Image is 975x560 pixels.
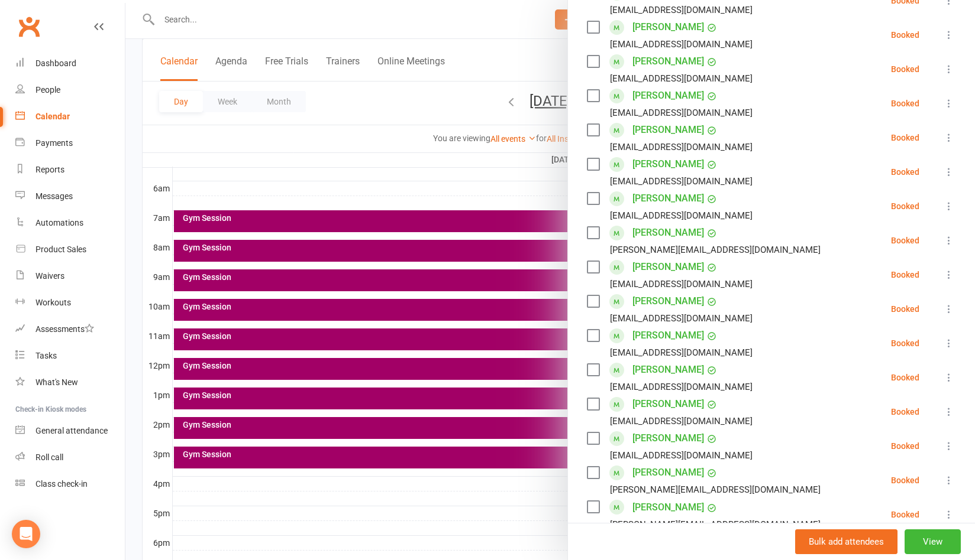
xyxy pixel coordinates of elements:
div: Open Intercom Messenger [12,520,40,548]
div: Booked [891,99,919,108]
a: Assessments [15,316,125,343]
div: Booked [891,236,919,245]
a: Class kiosk mode [15,471,125,497]
a: Messages [15,183,125,210]
div: [EMAIL_ADDRESS][DOMAIN_NAME] [610,345,753,360]
a: Waivers [15,263,125,289]
div: [EMAIL_ADDRESS][DOMAIN_NAME] [610,37,753,52]
div: [EMAIL_ADDRESS][DOMAIN_NAME] [610,105,753,121]
a: [PERSON_NAME] [632,395,704,414]
div: Dashboard [35,58,76,68]
a: General attendance kiosk mode [15,418,125,444]
a: People [15,77,125,103]
a: [PERSON_NAME] [632,429,704,448]
div: People [35,85,60,95]
a: [PERSON_NAME] [632,155,704,174]
div: Booked [891,305,919,313]
div: General attendance [35,426,108,435]
button: View [905,529,961,554]
div: Booked [891,510,919,519]
div: Booked [891,65,919,73]
a: [PERSON_NAME] [632,86,704,105]
div: Booked [891,202,919,210]
div: Booked [891,271,919,279]
div: Roll call [35,452,63,462]
div: [EMAIL_ADDRESS][DOMAIN_NAME] [610,414,753,429]
a: What's New [15,369,125,396]
a: [PERSON_NAME] [632,258,704,276]
div: [EMAIL_ADDRESS][DOMAIN_NAME] [610,311,753,326]
div: Workouts [35,298,71,307]
a: Workouts [15,289,125,316]
a: Product Sales [15,236,125,263]
div: [PERSON_NAME][EMAIL_ADDRESS][DOMAIN_NAME] [610,482,821,497]
a: [PERSON_NAME] [632,463,704,482]
a: Reports [15,157,125,183]
div: [PERSON_NAME][EMAIL_ADDRESS][DOMAIN_NAME] [610,517,821,532]
div: Booked [891,442,919,450]
div: [EMAIL_ADDRESS][DOMAIN_NAME] [610,379,753,395]
div: [EMAIL_ADDRESS][DOMAIN_NAME] [610,139,753,155]
div: Tasks [35,351,57,360]
div: Messages [35,191,73,201]
div: [PERSON_NAME][EMAIL_ADDRESS][DOMAIN_NAME] [610,242,821,258]
button: Bulk add attendees [795,529,897,554]
a: Calendar [15,103,125,130]
a: [PERSON_NAME] [632,189,704,208]
a: [PERSON_NAME] [632,52,704,71]
div: Reports [35,165,64,174]
div: [EMAIL_ADDRESS][DOMAIN_NAME] [610,276,753,292]
a: Dashboard [15,50,125,77]
a: Tasks [15,343,125,369]
div: Booked [891,168,919,176]
div: Class check-in [35,479,88,489]
a: Automations [15,210,125,236]
div: Automations [35,218,83,227]
a: [PERSON_NAME] [632,360,704,379]
div: [EMAIL_ADDRESS][DOMAIN_NAME] [610,71,753,86]
div: [EMAIL_ADDRESS][DOMAIN_NAME] [610,448,753,463]
div: Booked [891,31,919,39]
div: What's New [35,377,78,387]
a: [PERSON_NAME] [632,223,704,242]
a: [PERSON_NAME] [632,498,704,517]
div: [EMAIL_ADDRESS][DOMAIN_NAME] [610,208,753,223]
div: Waivers [35,271,64,281]
div: Booked [891,339,919,347]
div: Assessments [35,324,94,334]
div: Calendar [35,112,70,121]
a: [PERSON_NAME] [632,292,704,311]
div: [EMAIL_ADDRESS][DOMAIN_NAME] [610,2,753,18]
div: Product Sales [35,245,86,254]
div: Payments [35,138,73,148]
div: Booked [891,476,919,484]
a: Clubworx [14,12,44,41]
a: Roll call [15,444,125,471]
div: [EMAIL_ADDRESS][DOMAIN_NAME] [610,174,753,189]
a: [PERSON_NAME] [632,326,704,345]
div: Booked [891,134,919,142]
div: Booked [891,408,919,416]
a: [PERSON_NAME] [632,121,704,139]
div: Booked [891,373,919,382]
a: Payments [15,130,125,157]
a: [PERSON_NAME] [632,18,704,37]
